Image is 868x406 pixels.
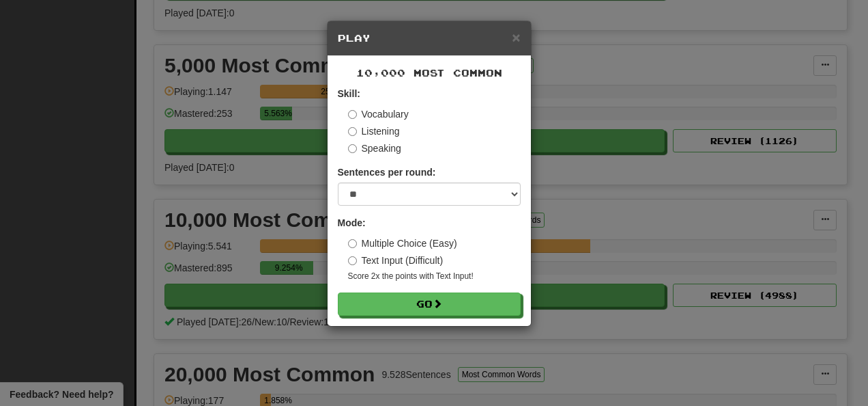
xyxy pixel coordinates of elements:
[348,144,357,153] input: Speaking
[348,236,457,250] label: Multiple Choice (Easy)
[348,110,357,119] input: Vocabulary
[338,293,521,316] button: Go
[348,141,401,155] label: Speaking
[348,254,444,267] label: Text Input (Difficult)
[348,256,357,265] input: Text Input (Difficult)
[348,239,357,248] input: Multiple Choice (Easy)
[348,124,400,138] label: Listening
[348,271,521,282] small: Score 2x the points with Text Input !
[512,30,520,44] button: Close
[348,127,357,136] input: Listening
[512,29,520,45] span: ×
[356,67,502,79] span: 10,000 Most Common
[338,165,436,179] label: Sentences per round:
[338,31,521,45] h5: Play
[348,107,409,121] label: Vocabulary
[338,88,360,99] strong: Skill:
[338,217,366,228] strong: Mode:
